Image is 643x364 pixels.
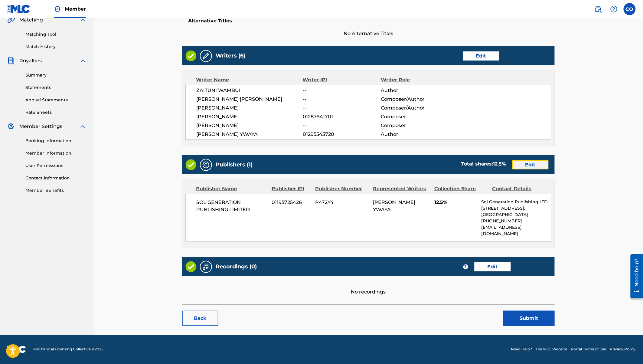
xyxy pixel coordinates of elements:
span: 01295543720 [303,131,381,138]
div: Publisher Number [315,185,368,192]
a: The MLC Website [536,347,567,352]
a: Back [182,311,218,326]
h5: Publishers (1) [216,161,253,168]
div: Writer Role [381,76,452,84]
div: User Menu [624,3,636,15]
a: Public Search [592,3,604,15]
span: [PERSON_NAME] YWAYA [373,199,416,212]
a: Contact Information [25,175,86,181]
span: SOL GENERATION PUBLISHING LIMITED [196,199,267,213]
span: Matching [19,16,43,24]
span: Composer [381,113,452,120]
h5: Alternative Titles [188,18,549,24]
span: Composer/Author [381,104,452,112]
img: expand [79,57,86,64]
p: [STREET_ADDRESS], [481,205,551,212]
div: Writer Name [196,76,303,84]
div: Publisher IPI [272,185,311,192]
img: Writers [202,52,210,60]
img: Valid [186,261,196,272]
a: Edit [463,51,499,61]
span: 01195725426 [272,199,311,206]
h5: Recordings (0) [216,263,257,270]
span: 12.5 % [493,161,506,167]
a: Privacy Policy [610,347,636,352]
span: [PERSON_NAME] [196,113,303,120]
a: Statements [25,84,86,91]
span: [PERSON_NAME] [PERSON_NAME] [196,96,303,103]
span: Member [65,5,86,12]
a: Edit [475,262,511,271]
span: -- [303,87,381,94]
a: Matching Tool [25,31,86,38]
div: Help [608,3,620,15]
span: [PERSON_NAME] [196,122,303,129]
span: ZAITUNI WAMBUI [196,87,303,94]
span: [PERSON_NAME] YWAYA [196,131,303,138]
p: [EMAIL_ADDRESS][DOMAIN_NAME] [481,224,551,237]
span: -- [303,122,381,129]
p: [PHONE_NUMBER] [481,218,551,224]
img: MLC Logo [7,5,31,13]
div: Writer IPI [303,76,381,84]
a: Summary [25,72,86,78]
img: Member Settings [7,123,15,130]
img: Publishers [202,161,210,169]
span: 01287941701 [303,113,381,120]
a: Need Help? [511,347,532,352]
img: logo [7,346,26,353]
span: Composer/Author [381,96,452,103]
a: Match History [25,44,86,50]
span: Composer [381,122,452,129]
img: Matching [7,16,15,24]
a: Rate Sheets [25,109,86,116]
div: Represented Writers [373,185,430,192]
img: expand [79,123,86,130]
span: [PERSON_NAME] [196,104,303,112]
img: help [610,5,618,13]
img: Valid [186,51,196,61]
img: Valid [186,159,196,170]
a: Banking Information [25,138,86,144]
p: [GEOGRAPHIC_DATA] [481,212,551,218]
div: Total shares: [461,160,506,168]
span: No Alternative Titles [182,30,555,37]
div: Publisher Name [196,185,267,192]
div: No recordings [182,276,555,296]
button: Submit [503,311,555,326]
a: Annual Statements [25,97,86,103]
a: User Permissions [25,162,86,169]
iframe: Resource Center [626,252,643,301]
span: Member Settings [19,123,62,130]
span: Author [381,131,452,138]
span: Royalties [19,57,42,64]
img: search [595,5,602,13]
span: Mechanical Licensing Collective © 2025 [33,347,103,352]
img: Recordings [202,263,210,271]
img: expand [79,16,86,24]
div: Contact Details [492,185,546,192]
div: Collection Share [435,185,488,192]
span: ? [463,264,468,269]
img: Top Rightsholder [54,5,61,13]
span: -- [303,104,381,112]
span: P472Y4 [315,199,369,206]
span: -- [303,96,381,103]
img: Royalties [7,57,15,64]
a: Member Benefits [25,187,86,194]
a: Member Information [25,150,86,156]
a: Edit [512,160,549,169]
p: Sol Generation Publishing LTD [481,199,551,205]
h5: Writers (6) [216,52,245,59]
span: Author [381,87,452,94]
a: Portal Terms of Use [571,347,606,352]
span: 12.5% [434,199,477,206]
